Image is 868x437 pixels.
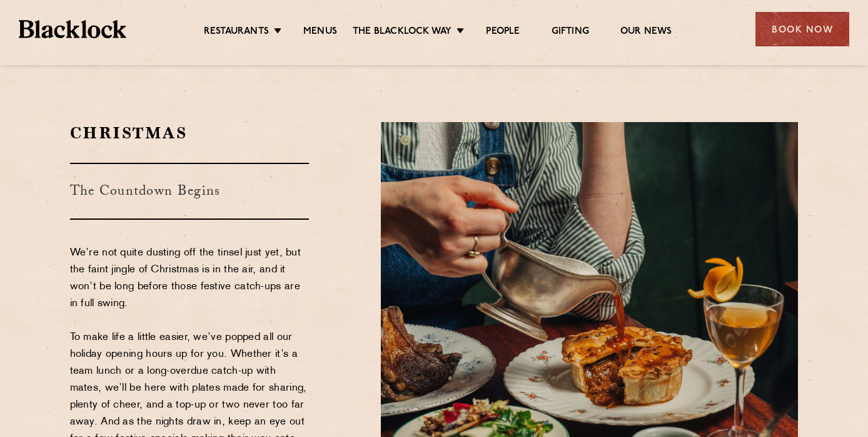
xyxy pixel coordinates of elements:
[755,12,849,46] div: Book Now
[70,122,310,144] h2: Christmas
[620,26,672,39] a: Our News
[486,26,520,39] a: People
[19,20,126,38] img: BL_Textured_Logo-footer-cropped.svg
[303,26,337,39] a: Menus
[552,26,589,39] a: Gifting
[204,26,269,39] a: Restaurants
[353,26,452,39] a: The Blacklock Way
[70,163,310,220] h3: The Countdown Begins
